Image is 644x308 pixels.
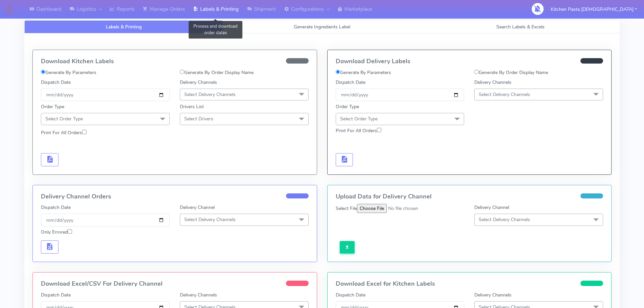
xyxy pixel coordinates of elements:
label: Select File [336,205,357,212]
span: Select Drivers [184,116,213,122]
label: Delivery Channels [474,291,511,299]
input: Print For All Orders [377,128,381,132]
h4: Download Excel for Kitchen Labels [336,281,603,287]
h4: Download Excel/CSV For Delivery Channel [41,281,309,287]
h4: Download Delivery Labels [336,58,603,65]
span: Labels & Printing [106,24,142,30]
h4: Delivery Channel Orders [41,193,309,200]
input: Only Errored [68,229,72,234]
label: Generate By Parameters [336,69,391,76]
h4: Download Kitchen Labels [41,58,309,65]
label: Dispatch Date [336,291,365,299]
label: Delivery Channel [474,204,509,211]
label: Dispatch Date [336,79,365,86]
label: Delivery Channel [180,204,215,211]
label: Dispatch Date [41,204,71,211]
button: Kitchen Pasta [DEMOGRAPHIC_DATA] [546,2,642,16]
span: Select Delivery Channels [184,216,236,223]
span: Search Labels & Excels [496,24,545,30]
span: Select Delivery Channels [479,216,530,223]
label: Delivery Channels [474,79,511,86]
label: Delivery Channels [180,79,217,86]
label: Order Type [41,103,64,110]
span: Generate Ingredients Label [294,24,350,30]
label: Dispatch Date [41,79,71,86]
label: Generate By Order Display Name [474,69,548,76]
ul: Tabs [24,20,620,33]
input: Generate By Parameters [336,70,340,74]
span: Select Delivery Channels [479,91,530,98]
input: Generate By Order Display Name [474,70,479,74]
span: Select Order Type [45,116,83,122]
input: Generate By Order Display Name [180,70,184,74]
input: Generate By Parameters [41,70,45,74]
input: Print For All Orders [82,130,87,134]
label: Print For All Orders [41,129,87,136]
label: Dispatch Date [41,291,71,299]
label: Order Type [336,103,359,110]
label: Drivers List [180,103,204,110]
label: Print For All Orders [336,127,381,134]
label: Delivery Channels [180,291,217,299]
h4: Upload Data for Delivery Channel [336,193,603,200]
label: Only Errored [41,229,72,236]
span: Select Order Type [340,116,378,122]
span: Select Delivery Channels [184,91,236,98]
label: Generate By Parameters [41,69,96,76]
label: Generate By Order Display Name [180,69,254,76]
